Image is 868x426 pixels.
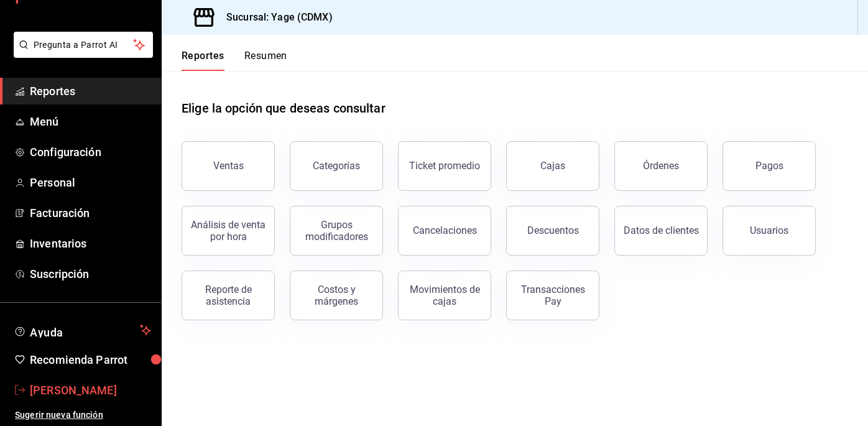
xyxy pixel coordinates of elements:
div: Movimientos de cajas [406,284,483,307]
div: Cajas [540,160,565,172]
div: Usuarios [750,225,788,236]
button: Cancelaciones [398,206,491,256]
div: Categorías [313,160,360,172]
button: Ticket promedio [398,141,491,191]
a: Pregunta a Parrot AI [9,47,153,60]
span: Recomienda Parrot [30,351,151,368]
h1: Elige la opción que deseas consultar [182,99,386,118]
span: Suscripción [30,266,151,282]
h3: Sucursal: Yage (CDMX) [216,10,333,25]
button: Categorías [290,141,383,191]
div: Grupos modificadores [298,219,375,243]
div: Datos de clientes [624,225,699,236]
button: Cajas [506,141,599,191]
button: Descuentos [506,206,599,256]
button: Transacciones Pay [506,271,599,320]
div: Pagos [755,160,783,172]
button: Órdenes [614,141,708,191]
button: Usuarios [723,206,816,256]
span: Reportes [30,83,151,100]
button: Pregunta a Parrot AI [14,32,153,58]
div: Transacciones Pay [514,284,591,307]
button: Datos de clientes [614,206,708,256]
button: Grupos modificadores [290,206,383,256]
button: Reportes [182,50,224,71]
span: [PERSON_NAME] [30,382,151,399]
span: Facturación [30,205,151,221]
span: Ayuda [30,323,135,338]
span: Personal [30,174,151,191]
div: Descuentos [527,225,579,236]
span: Configuración [30,144,151,160]
div: Ticket promedio [409,160,480,172]
span: Inventarios [30,235,151,252]
div: Órdenes [643,160,679,172]
span: Sugerir nueva función [15,409,151,422]
button: Análisis de venta por hora [182,206,275,256]
button: Costos y márgenes [290,271,383,320]
div: Cancelaciones [413,225,477,236]
button: Reporte de asistencia [182,271,275,320]
span: Pregunta a Parrot AI [34,39,134,52]
div: Ventas [213,160,244,172]
div: Análisis de venta por hora [190,219,267,243]
div: Costos y márgenes [298,284,375,307]
button: Resumen [244,50,287,71]
button: Pagos [723,141,816,191]
div: navigation tabs [182,50,287,71]
button: Ventas [182,141,275,191]
span: Menú [30,113,151,130]
div: Reporte de asistencia [190,284,267,307]
button: Movimientos de cajas [398,271,491,320]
